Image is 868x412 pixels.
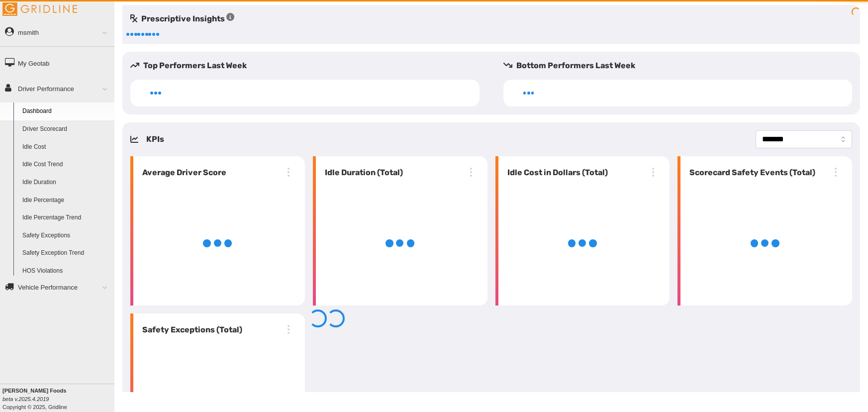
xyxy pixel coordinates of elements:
[130,13,234,25] h5: Prescriptive Insights
[18,120,114,138] a: Driver Scorecard
[18,262,114,280] a: HOS Violations
[18,174,114,192] a: Idle Duration
[321,167,403,179] h6: Idle Duration (Total)
[18,227,114,245] a: Safety Exceptions
[2,2,77,16] img: Gridline
[18,156,114,174] a: Idle Cost Trend
[685,167,815,179] h6: Scorecard Safety Events (Total)
[503,60,861,72] h5: Bottom Performers Last Week
[138,167,226,179] h6: Average Driver Score
[130,60,487,72] h5: Top Performers Last Week
[18,192,114,209] a: Idle Percentage
[18,244,114,262] a: Safety Exception Trend
[18,209,114,227] a: Idle Percentage Trend
[2,388,66,394] b: [PERSON_NAME] Foods
[146,133,164,145] h5: KPIs
[503,167,608,179] h6: Idle Cost in Dollars (Total)
[18,138,114,156] a: Idle Cost
[2,387,114,411] div: Copyright © 2025, Gridline
[138,324,242,336] h6: Safety Exceptions (Total)
[2,396,49,402] i: beta v.2025.4.2019
[18,103,114,120] a: Dashboard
